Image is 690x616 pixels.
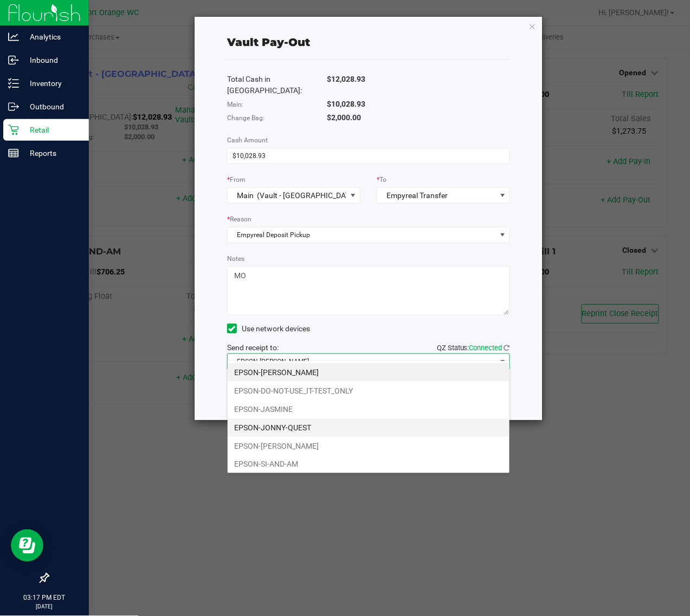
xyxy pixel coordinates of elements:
span: Connected [469,344,502,352]
label: Use network devices [227,323,310,335]
span: $12,028.93 [327,75,365,83]
label: To [377,175,386,185]
span: $10,028.93 [327,100,365,108]
span: QZ Status: [437,344,510,352]
iframe: Resource center [11,529,43,562]
p: Retail [19,123,84,136]
inline-svg: Outbound [8,101,19,112]
li: EPSON-JASMINE [228,400,510,418]
p: Inventory [19,77,84,90]
p: 03:17 PM EDT [5,593,84,603]
li: EPSON-[PERSON_NAME] [228,363,510,382]
div: Vault Pay-Out [227,34,310,50]
li: EPSON-[PERSON_NAME] [228,437,510,455]
span: Empyreal Deposit Pickup [228,227,496,243]
inline-svg: Inbound [8,55,19,65]
inline-svg: Inventory [8,78,19,89]
p: Outbound [19,100,84,113]
li: EPSON-JONNY-QUEST [228,418,510,437]
span: Cash Amount [227,136,268,144]
label: From [227,175,246,185]
p: Analytics [19,30,84,43]
span: Send receipt to: [227,343,279,352]
span: Change Bag: [227,114,265,122]
span: Main [237,191,254,200]
span: (Vault - [GEOGRAPHIC_DATA]) [257,191,359,200]
li: EPSON-DO-NOT-USE_IT-TEST_ONLY [228,382,510,400]
label: Reason [227,214,252,224]
span: EPSON-[PERSON_NAME] [228,354,496,369]
p: [DATE] [5,603,84,611]
p: Reports [19,147,84,160]
span: Total Cash in [GEOGRAPHIC_DATA]: [227,75,302,95]
li: EPSON-SI-AND-AM [228,455,510,474]
p: Inbound [19,54,84,67]
label: Notes [227,254,244,264]
inline-svg: Retail [8,124,19,135]
span: Main: [227,101,243,108]
inline-svg: Analytics [8,31,19,42]
span: $2,000.00 [327,113,361,122]
inline-svg: Reports [8,148,19,159]
span: Empyreal Transfer [387,191,448,200]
